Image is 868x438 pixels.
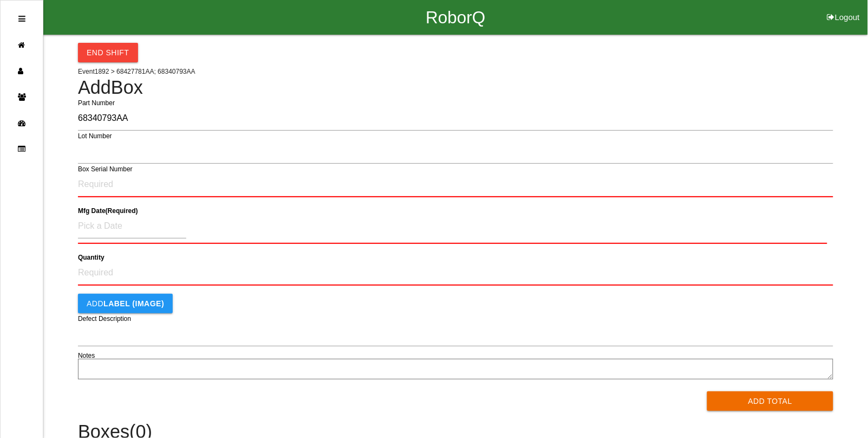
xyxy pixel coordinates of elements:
button: AddLABEL (IMAGE) [78,294,173,313]
label: Box Serial Number [78,164,133,174]
div: Open [18,6,25,32]
h4: Add Box [78,78,833,98]
label: Defect Description [78,314,131,324]
input: Pick a Date [78,214,186,239]
b: LABEL (IMAGE) [103,299,164,308]
input: Required [78,106,833,131]
input: Required [78,260,833,286]
input: Required [78,172,833,197]
span: Event 1892 > 68427781AA; 68340793AA [78,68,195,75]
label: Lot Number [78,131,112,141]
label: Notes [78,351,95,361]
b: Mfg Date (Required) [78,207,138,215]
button: End Shift [78,43,138,62]
b: Quantity [78,254,105,261]
button: Add Total [707,391,833,411]
label: Part Number [78,98,115,108]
